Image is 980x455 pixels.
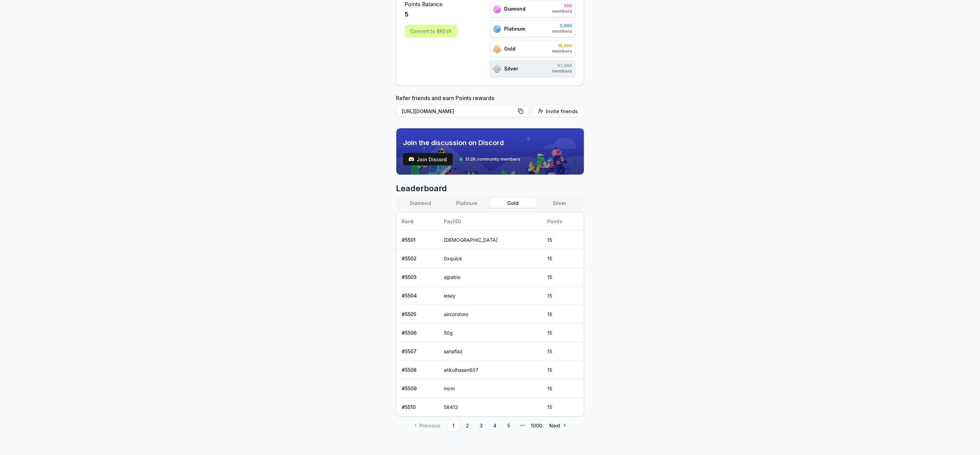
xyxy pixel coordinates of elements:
[550,422,561,429] span: Next
[396,128,584,175] img: discord_banner
[552,23,572,29] span: 5,000
[397,249,438,268] td: # 5502
[438,379,542,398] td: mcm
[490,198,536,208] button: Gold
[504,45,515,52] span: Gold
[542,249,583,268] td: 15
[503,419,515,432] a: 5
[542,398,583,416] td: 15
[493,64,501,73] img: ranks_icon
[552,48,572,54] span: members
[530,419,543,432] a: 1000
[438,268,542,286] td: ajpablo
[504,5,525,12] span: Diamond
[489,419,501,432] a: 4
[532,105,584,117] button: Invite friends
[397,231,438,249] td: # 5501
[542,324,583,342] td: 15
[493,24,501,33] img: ranks_icon
[438,342,542,361] td: sanafiaz
[552,3,572,9] span: 500
[396,419,584,432] nav: pagination
[546,108,578,115] span: Invite friends
[398,198,444,208] button: Diamond
[438,231,542,249] td: [DEMOGRAPHIC_DATA]
[397,268,438,286] td: # 5503
[396,94,584,120] div: Refer friends and earn Points rewards
[438,398,542,416] td: 58413
[475,419,488,432] a: 3
[542,212,583,231] th: Points
[542,286,583,305] td: 15
[552,9,572,14] span: members
[403,153,453,165] button: Join Discord
[397,342,438,361] td: # 5507
[461,419,474,432] a: 2
[403,153,453,165] a: testJoin Discord
[444,198,490,208] button: Platinum
[438,305,542,324] td: airzorotoro
[438,212,542,231] th: Pay(ID)
[552,29,572,34] span: members
[542,305,583,324] td: 15
[397,286,438,305] td: # 5504
[493,44,501,53] img: ranks_icon
[397,305,438,324] td: # 5505
[438,249,542,268] td: 0xquick
[544,419,571,432] a: Go to next page
[396,183,584,194] span: Leaderboard
[438,361,542,379] td: atikulhasan807
[542,268,583,286] td: 15
[403,138,521,148] span: Join the discussion on Discord
[552,63,572,68] span: 97,066
[405,10,409,19] span: 5
[438,324,542,342] td: 50g
[542,342,583,361] td: 15
[542,361,583,379] td: 15
[397,361,438,379] td: # 5508
[448,419,460,432] a: 1
[542,231,583,249] td: 15
[397,212,438,231] th: Rank
[504,25,525,32] span: Platinum
[536,198,582,208] button: Silver
[396,105,529,117] button: [URL][DOMAIN_NAME]
[493,4,501,13] img: ranks_icon
[397,324,438,342] td: # 5506
[552,43,572,48] span: 10,000
[438,286,542,305] td: lesay
[397,379,438,398] td: # 5509
[552,68,572,74] span: members
[465,156,521,162] span: 31.2K community members
[409,156,414,162] img: test
[504,65,518,72] span: Silver
[397,398,438,416] td: # 5510
[417,156,447,163] span: Join Discord
[542,379,583,398] td: 15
